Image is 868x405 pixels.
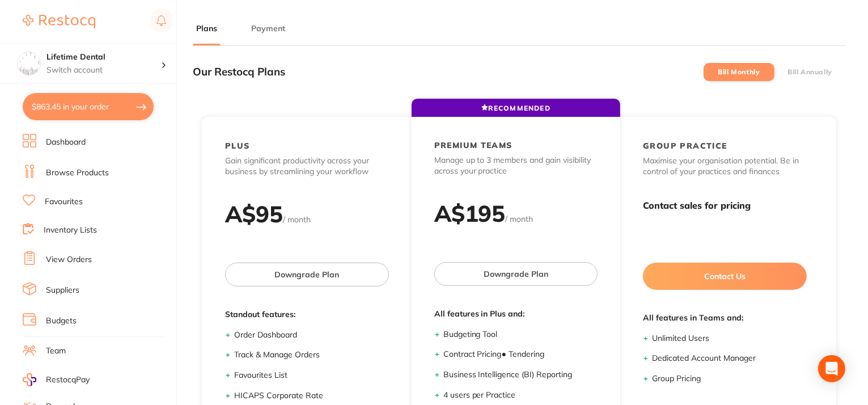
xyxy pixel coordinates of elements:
[643,313,807,324] span: All features in Teams and:
[248,23,289,34] button: Payment
[652,333,807,344] li: Unlimited Users
[46,315,77,327] a: Budgets
[46,345,66,357] a: Team
[46,254,92,265] a: View Orders
[225,309,389,320] span: Standout features:
[652,353,807,364] li: Dedicated Account Manager
[225,263,389,286] button: Downgrade Plan
[434,140,513,150] h2: PREMIUM TEAMS
[234,349,389,361] li: Track & Manage Orders
[23,15,95,28] img: Restocq Logo
[443,349,598,360] li: Contract Pricing ● Tendering
[23,9,95,35] a: Restocq Logo
[506,214,533,224] span: / month
[434,262,598,286] button: Downgrade Plan
[443,369,598,381] li: Business Intelligence (BI) Reporting
[652,373,807,385] li: Group Pricing
[46,137,86,148] a: Dashboard
[46,65,161,76] p: Switch account
[23,373,36,386] img: RestocqPay
[434,309,598,320] span: All features in Plus and:
[434,199,506,227] h2: A$ 195
[234,370,389,381] li: Favourites List
[225,141,250,151] h2: PLUS
[443,390,598,401] li: 4 users per Practice
[234,330,389,341] li: Order Dashboard
[818,355,845,382] div: Open Intercom Messenger
[434,155,598,177] p: Manage up to 3 members and gain visibility across your practice
[44,225,97,236] a: Inventory Lists
[643,263,807,290] button: Contact Us
[481,104,551,112] span: RECOMMENDED
[225,200,283,228] h2: A$ 95
[46,374,90,386] span: RestocqPay
[643,155,807,178] p: Maximise your organisation potential. Be in control of your practices and finances
[193,66,285,78] h3: Our Restocq Plans
[23,93,154,120] button: $863.45 in your order
[234,390,389,402] li: HICAPS Corporate Rate
[643,200,807,211] h3: Contact sales for pricing
[718,68,760,76] label: Bill Monthly
[283,214,311,225] span: / month
[643,141,727,151] h2: GROUP PRACTICE
[46,285,79,296] a: Suppliers
[18,52,40,75] img: Lifetime Dental
[45,196,83,208] a: Favourites
[787,68,832,76] label: Bill Annually
[23,373,90,386] a: RestocqPay
[46,167,109,179] a: Browse Products
[225,155,389,178] p: Gain significant productivity across your business by streamlining your workflow
[46,52,161,63] h4: Lifetime Dental
[193,23,221,34] button: Plans
[443,329,598,340] li: Budgeting Tool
